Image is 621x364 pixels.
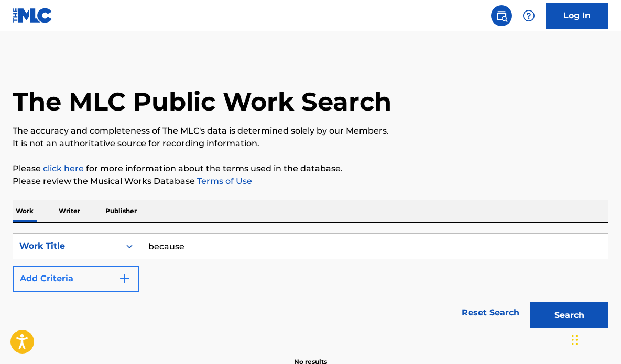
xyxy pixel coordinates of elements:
button: Add Criteria [13,266,139,292]
div: Help [518,5,539,26]
a: Reset Search [456,301,525,324]
a: Log In [546,3,608,29]
p: It is not an authoritative source for recording information. [13,137,608,150]
p: Please review the Musical Works Database [13,175,608,187]
button: Search [530,302,608,328]
img: 9d2ae6d4665cec9f34b9.svg [118,272,131,285]
a: Terms of Use [195,176,252,186]
a: Public Search [491,5,512,26]
div: Work Title [19,240,114,252]
a: click here [43,163,84,173]
p: Publisher [102,200,140,222]
p: Work [13,200,37,222]
form: Search Form [13,233,608,334]
div: Drag [572,324,578,356]
p: Writer [56,200,83,222]
iframe: Chat Widget [569,314,621,364]
p: The accuracy and completeness of The MLC's data is determined solely by our Members. [13,125,608,137]
p: Please for more information about the terms used in the database. [13,162,608,175]
img: search [495,9,508,22]
h1: The MLC Public Work Search [13,86,391,117]
img: MLC Logo [13,8,53,23]
img: help [522,9,535,22]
